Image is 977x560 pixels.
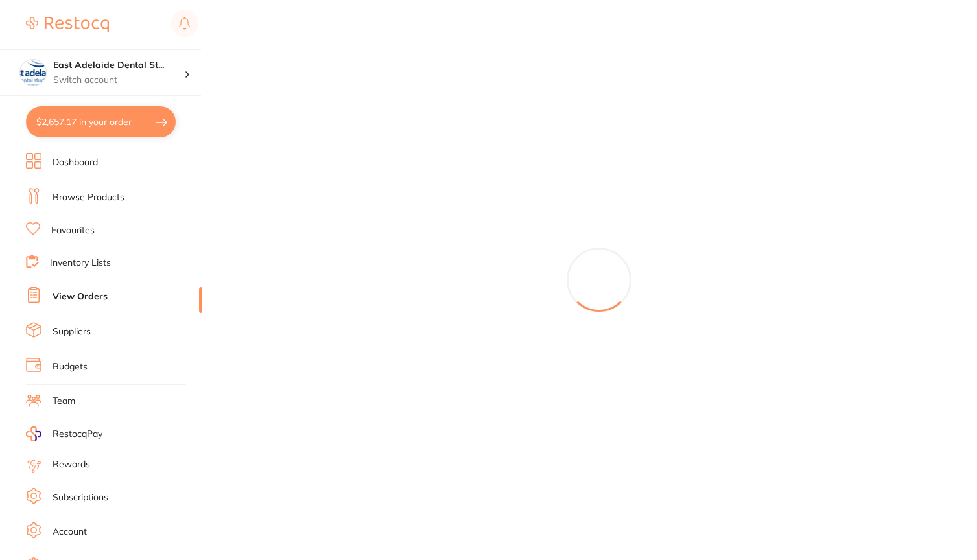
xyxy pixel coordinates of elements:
[53,395,75,408] a: Team
[50,257,111,270] a: Inventory Lists
[53,526,87,539] a: Account
[53,59,184,72] h4: East Adelaide Dental Studio
[26,426,102,441] a: RestocqPay
[53,325,91,338] a: Suppliers
[53,191,124,204] a: Browse Products
[53,428,102,441] span: RestocqPay
[53,290,108,303] a: View Orders
[26,17,109,32] img: Restocq Logo
[53,491,108,504] a: Subscriptions
[53,458,90,471] a: Rewards
[53,74,184,87] p: Switch account
[26,10,109,40] a: Restocq Logo
[53,156,98,169] a: Dashboard
[53,360,88,373] a: Budgets
[26,426,41,441] img: RestocqPay
[20,60,46,86] img: East Adelaide Dental Studio
[26,106,176,137] button: $2,657.17 in your order
[51,224,95,237] a: Favourites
